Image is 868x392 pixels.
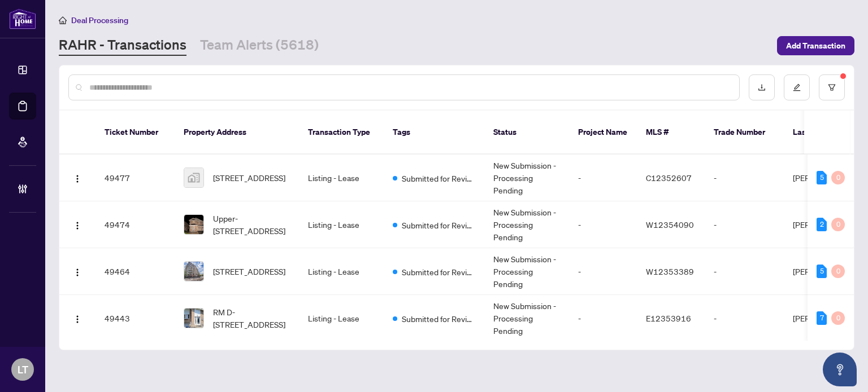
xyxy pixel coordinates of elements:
[831,171,845,184] div: 0
[96,111,175,155] th: Ticket Number
[402,312,475,325] span: Submitted for Review
[484,111,569,155] th: Status
[213,212,290,237] span: Upper-[STREET_ADDRESS]
[705,295,784,342] td: -
[184,309,203,328] img: thumbnail-img
[200,36,319,56] a: Team Alerts (5618)
[831,218,845,231] div: 0
[59,36,186,56] a: RAHR - Transactions
[184,215,203,234] img: thumbnail-img
[213,265,285,278] span: [STREET_ADDRESS]
[96,248,175,295] td: 49464
[299,111,384,155] th: Transaction Type
[823,353,857,386] button: Open asap
[569,295,637,342] td: -
[213,171,285,184] span: [STREET_ADDRESS]
[184,168,203,187] img: thumbnail-img
[569,201,637,248] td: -
[637,111,705,155] th: MLS #
[68,215,86,234] button: Logo
[646,266,694,276] span: W12353389
[828,83,836,91] span: filter
[68,169,86,187] button: Logo
[819,74,845,100] button: filter
[784,74,810,100] button: edit
[68,262,86,280] button: Logo
[402,266,475,278] span: Submitted for Review
[758,83,766,91] span: download
[73,221,82,230] img: Logo
[402,219,475,231] span: Submitted for Review
[73,268,82,277] img: Logo
[484,295,569,342] td: New Submission - Processing Pending
[749,74,775,100] button: download
[817,311,827,325] div: 7
[484,155,569,201] td: New Submission - Processing Pending
[569,248,637,295] td: -
[18,362,28,377] span: LT
[817,171,827,184] div: 5
[705,155,784,201] td: -
[402,172,475,184] span: Submitted for Review
[299,295,384,342] td: Listing - Lease
[96,295,175,342] td: 49443
[213,306,290,331] span: RM D-[STREET_ADDRESS]
[73,174,82,183] img: Logo
[68,309,86,327] button: Logo
[705,111,784,155] th: Trade Number
[569,155,637,201] td: -
[484,248,569,295] td: New Submission - Processing Pending
[646,173,692,183] span: C12352607
[786,37,845,55] span: Add Transaction
[777,36,854,55] button: Add Transaction
[705,248,784,295] td: -
[299,248,384,295] td: Listing - Lease
[484,201,569,248] td: New Submission - Processing Pending
[73,315,82,324] img: Logo
[59,16,67,24] span: home
[299,201,384,248] td: Listing - Lease
[831,311,845,325] div: 0
[96,155,175,201] td: 49477
[705,201,784,248] td: -
[817,218,827,231] div: 2
[831,265,845,278] div: 0
[96,201,175,248] td: 49474
[569,111,637,155] th: Project Name
[299,155,384,201] td: Listing - Lease
[9,8,36,29] img: logo
[646,219,694,230] span: W12354090
[175,111,299,155] th: Property Address
[71,15,128,25] span: Deal Processing
[646,313,691,323] span: E12353916
[793,83,801,91] span: edit
[384,111,484,155] th: Tags
[184,262,203,281] img: thumbnail-img
[817,265,827,278] div: 5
